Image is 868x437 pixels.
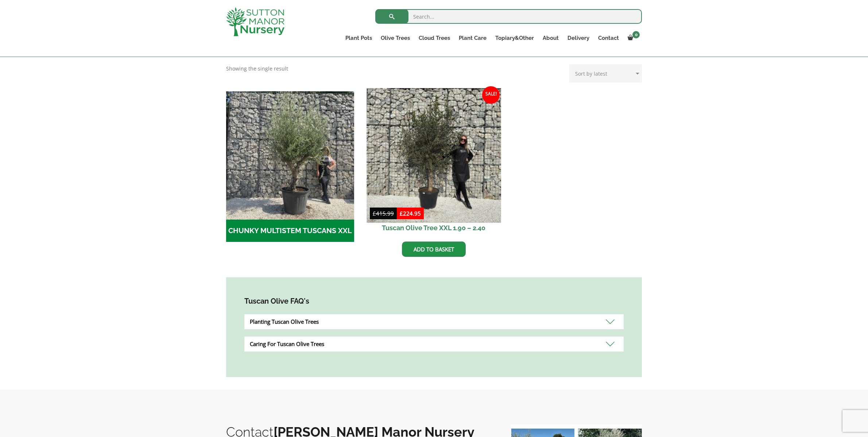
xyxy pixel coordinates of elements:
[367,88,501,223] img: Tuscan Olive Tree XXL 1.90 - 2.40
[375,9,642,24] input: Search...
[370,91,498,236] a: Sale! Tuscan Olive Tree XXL 1.90 – 2.40
[414,33,454,43] a: Cloud Trees
[244,314,624,329] div: Planting Tuscan Olive Trees
[594,33,623,43] a: Contact
[244,337,624,351] div: Caring For Tuscan Olive Trees
[226,91,354,220] img: CHUNKY MULTISTEM TUSCANS XXL
[569,64,642,83] select: Shop order
[376,33,414,43] a: Olive Trees
[226,64,288,73] p: Showing the single result
[400,210,403,217] span: £
[370,220,498,236] h2: Tuscan Olive Tree XXL 1.90 – 2.40
[402,242,466,257] a: Add to basket: “Tuscan Olive Tree XXL 1.90 - 2.40”
[400,210,421,217] bdi: 224.95
[373,210,376,217] span: £
[244,296,624,307] h4: Tuscan Olive FAQ's
[454,33,491,43] a: Plant Care
[538,33,563,43] a: About
[341,33,376,43] a: Plant Pots
[563,33,594,43] a: Delivery
[373,210,394,217] bdi: 415.99
[491,33,538,43] a: Topiary&Other
[226,7,284,36] img: logo
[623,33,642,43] a: 0
[632,31,640,38] span: 0
[226,91,354,242] a: Visit product category CHUNKY MULTISTEM TUSCANS XXL
[226,220,354,242] h2: CHUNKY MULTISTEM TUSCANS XXL
[482,86,500,104] span: Sale!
